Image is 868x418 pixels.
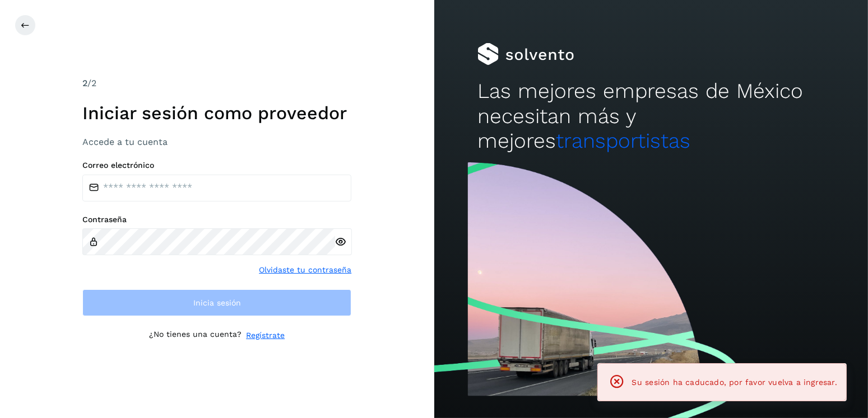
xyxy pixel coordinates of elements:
[82,102,351,124] h1: Iniciar sesión como proveedor
[82,77,351,90] div: /2
[82,215,351,224] label: Contraseña
[246,330,285,341] a: Regístrate
[82,289,351,316] button: Inicia sesión
[82,137,351,147] h3: Accede a tu cuenta
[193,299,241,307] span: Inicia sesión
[259,264,351,276] a: Olvidaste tu contraseña
[556,129,690,153] span: transportistas
[477,79,825,153] h2: Las mejores empresas de México necesitan más y mejores
[632,378,837,387] span: Su sesión ha caducado, por favor vuelva a ingresar.
[82,161,351,170] label: Correo electrónico
[149,330,242,341] p: ¿No tienes una cuenta?
[82,78,87,88] span: 2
